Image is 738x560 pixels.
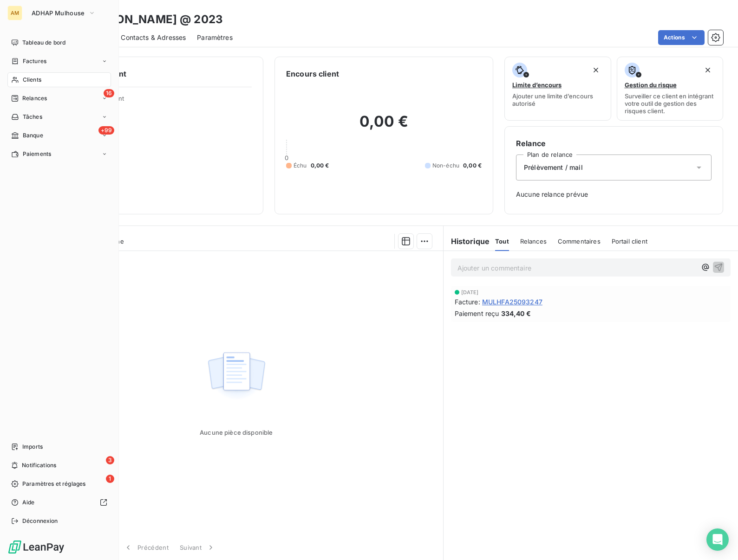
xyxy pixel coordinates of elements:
[612,238,647,245] span: Portail client
[516,190,712,199] span: Aucune relance prévue
[7,495,111,510] a: Aide
[23,150,51,158] span: Paiements
[455,309,499,318] span: Paiement reçu
[706,528,729,551] div: Open Intercom Messenger
[106,456,114,464] span: 3
[22,461,56,470] span: Notifications
[524,163,583,172] span: Prélèvement / mail
[22,443,43,451] span: Imports
[495,238,509,245] span: Tout
[311,161,329,170] span: 0,00 €
[22,39,65,47] span: Tableau de bord
[22,480,85,488] span: Paramètres et réglages
[658,30,705,45] button: Actions
[23,76,41,84] span: Clients
[7,540,65,554] img: Logo LeanPay
[512,81,562,89] span: Limite d’encours
[121,33,186,42] span: Contacts & Adresses
[482,297,542,307] span: MULHFA25093247
[174,538,221,557] button: Suivant
[23,113,42,121] span: Tâches
[207,347,266,405] img: Empty state
[197,33,233,42] span: Paramètres
[444,236,490,247] h6: Historique
[106,475,114,483] span: 1
[23,131,43,140] span: Banque
[285,154,288,161] span: 0
[625,92,716,115] span: Surveiller ce client en intégrant votre outil de gestion des risques client.
[463,161,482,170] span: 0,00 €
[501,309,531,318] span: 334,40 €
[22,94,47,103] span: Relances
[432,161,459,170] span: Non-échu
[504,57,611,121] button: Limite d’encoursAjouter une limite d’encours autorisé
[98,126,114,135] span: +99
[617,57,724,121] button: Gestion du risqueSurveiller ce client en intégrant votre outil de gestion des risques client.
[23,57,46,65] span: Factures
[82,11,223,28] h3: [PERSON_NAME] @ 2023
[7,6,22,20] div: AM
[32,9,85,17] span: ADHAP Mulhouse
[558,238,601,245] span: Commentaires
[455,297,480,307] span: Facture :
[200,429,273,436] span: Aucune pièce disponible
[22,517,58,525] span: Déconnexion
[22,498,35,507] span: Aide
[286,68,339,79] h6: Encours client
[625,81,677,89] span: Gestion du risque
[118,538,174,557] button: Précédent
[56,68,252,79] h6: Informations client
[520,238,547,245] span: Relances
[286,112,482,140] h2: 0,00 €
[75,95,252,108] span: Propriétés Client
[512,92,603,107] span: Ajouter une limite d’encours autorisé
[294,161,307,170] span: Échu
[516,138,712,149] h6: Relance
[461,290,479,295] span: [DATE]
[104,89,114,97] span: 16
